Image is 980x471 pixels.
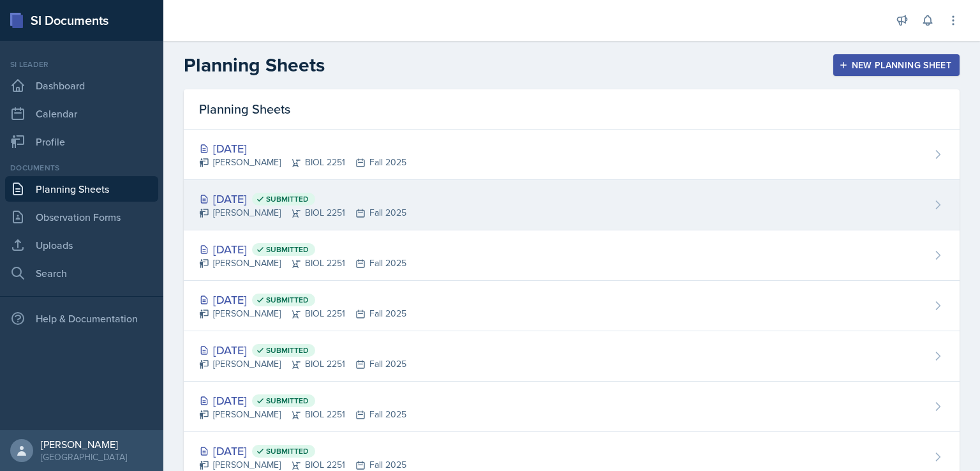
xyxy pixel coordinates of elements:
[266,194,309,204] span: Submitted
[184,54,325,77] h2: Planning Sheets
[266,295,309,305] span: Submitted
[199,140,406,157] div: [DATE]
[184,130,960,180] a: [DATE] [PERSON_NAME]BIOL 2251Fall 2025
[842,60,951,70] div: New Planning Sheet
[5,101,158,126] a: Calendar
[184,180,960,230] a: [DATE] Submitted [PERSON_NAME]BIOL 2251Fall 2025
[199,156,406,169] div: [PERSON_NAME] BIOL 2251 Fall 2025
[199,257,406,270] div: [PERSON_NAME] BIOL 2251 Fall 2025
[5,59,158,70] div: Si leader
[5,73,158,98] a: Dashboard
[199,442,406,460] div: [DATE]
[199,357,406,371] div: [PERSON_NAME] BIOL 2251 Fall 2025
[41,451,127,463] div: [GEOGRAPHIC_DATA]
[184,331,960,382] a: [DATE] Submitted [PERSON_NAME]BIOL 2251Fall 2025
[5,260,158,286] a: Search
[5,176,158,202] a: Planning Sheets
[41,438,127,451] div: [PERSON_NAME]
[266,345,309,355] span: Submitted
[199,341,406,359] div: [DATE]
[184,230,960,281] a: [DATE] Submitted [PERSON_NAME]BIOL 2251Fall 2025
[184,89,960,130] div: Planning Sheets
[199,241,406,258] div: [DATE]
[266,446,309,456] span: Submitted
[199,307,406,320] div: [PERSON_NAME] BIOL 2251 Fall 2025
[184,382,960,432] a: [DATE] Submitted [PERSON_NAME]BIOL 2251Fall 2025
[5,204,158,230] a: Observation Forms
[199,190,406,207] div: [DATE]
[184,281,960,331] a: [DATE] Submitted [PERSON_NAME]BIOL 2251Fall 2025
[833,54,960,76] button: New Planning Sheet
[199,392,406,409] div: [DATE]
[199,206,406,220] div: [PERSON_NAME] BIOL 2251 Fall 2025
[266,244,309,255] span: Submitted
[5,162,158,174] div: Documents
[5,232,158,258] a: Uploads
[199,408,406,421] div: [PERSON_NAME] BIOL 2251 Fall 2025
[266,396,309,406] span: Submitted
[5,306,158,331] div: Help & Documentation
[199,291,406,308] div: [DATE]
[5,129,158,154] a: Profile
